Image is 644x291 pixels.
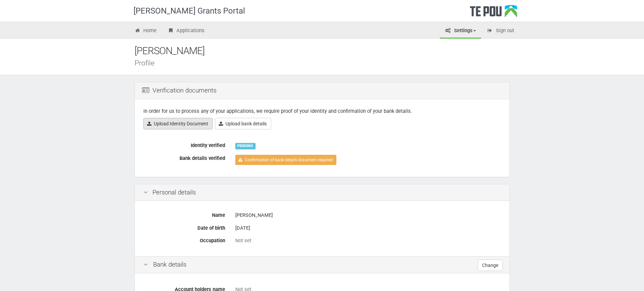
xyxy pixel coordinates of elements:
[138,209,230,219] label: Name
[135,44,520,58] div: [PERSON_NAME]
[482,24,519,39] a: Sign out
[143,118,213,129] a: Upload Identity Document
[235,155,336,165] a: Confirmation of bank details document required
[440,24,481,39] a: Settings
[135,82,509,99] div: Verification documents
[470,5,517,22] div: Te Pou Logo
[138,140,230,149] label: Identity verified
[215,118,271,129] a: Upload bank details
[135,59,520,66] div: Profile
[478,259,503,271] a: Change
[135,184,509,201] div: Personal details
[162,24,210,39] a: Applications
[129,24,162,39] a: Home
[235,143,256,149] div: PENDING
[135,256,509,273] div: Bank details
[143,108,501,115] p: In order for us to process any of your applications, we require proof of your identity and confir...
[235,209,501,221] div: [PERSON_NAME]
[235,222,501,234] div: [DATE]
[235,237,501,244] div: Not set
[138,235,230,244] label: Occupation
[138,152,230,162] label: Bank details verified
[138,222,230,232] label: Date of birth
